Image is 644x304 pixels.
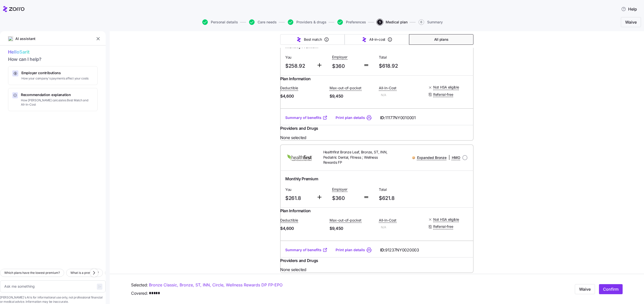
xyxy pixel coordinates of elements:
span: Total [379,55,422,60]
span: Care needs [258,20,277,24]
a: Preferences [336,19,366,25]
span: Providers and Drugs [280,257,318,264]
span: How your company's payments affect your costs [21,76,89,81]
span: $360 [332,62,359,70]
a: Bronze Classic, Bronze, ST, INN, Circle, Wellness Rewards DP FP-EPO [149,282,283,288]
span: Deductible [280,85,298,91]
span: $621.8 [379,194,422,202]
span: All-in-cost [369,37,385,42]
button: 5Medical plan [377,19,408,25]
span: $618.92 [379,62,422,70]
span: You [285,187,312,192]
span: Preferences [346,20,366,24]
button: Waive [621,17,641,27]
span: Referral-free [433,92,453,97]
span: Plan Information [280,76,311,82]
a: Print plan details [336,247,365,252]
span: Referral-free [433,224,453,229]
span: 91237NY0020003 [385,247,419,253]
span: Monthly Premium [285,176,318,182]
span: $4,600 [280,93,326,99]
button: Personal details [202,19,238,25]
span: Waive [579,286,591,292]
span: Personal details [211,20,238,24]
span: All plans [434,37,448,42]
span: Which plans have the lowest premium? [4,270,60,275]
span: None selected [280,135,473,141]
span: Providers & drugs [296,20,327,24]
a: Providers & drugs [287,19,327,25]
span: All-In-Cost [379,218,396,223]
span: Max-out-of-pocket [330,218,361,223]
span: Not HSA eligible [433,85,459,90]
button: 6Summary [419,19,443,25]
a: Print plan details [336,115,365,120]
a: Personal details [201,19,238,25]
span: 6 [419,19,424,25]
span: Summary [427,20,443,24]
a: Summary of benefits [285,247,328,252]
button: What is a premium? [66,269,103,277]
span: $360 [332,194,359,202]
button: Care needs [249,19,277,25]
span: Employer [332,55,347,60]
span: Deductible [280,218,298,223]
button: Confirm [599,284,623,294]
span: Employer [332,187,347,192]
span: 5 [377,19,383,25]
span: $261.8 [285,194,312,202]
span: N/A [381,93,424,97]
span: Confirm [603,286,619,292]
span: $9,450 [330,225,375,232]
span: What is a premium? [70,270,99,275]
img: HealthFirst [284,152,315,164]
span: Not HSA eligible [433,217,459,222]
a: Care needs [248,19,277,25]
span: How can I help? [8,56,98,63]
span: Medical plan [386,20,408,24]
span: Employer contributions [21,70,89,75]
span: $9,450 [330,93,375,99]
span: ID: [380,115,416,121]
button: Help [617,4,641,14]
span: Expanded Bronze [417,155,447,160]
span: Healthfirst Bronze Leaf, Bronze, ST, INN, Pediatric Dental, Fitness ; Wellness Rewards FP [323,150,390,165]
a: Summary of benefits [285,115,328,120]
span: You [285,55,312,60]
span: Help [621,6,637,12]
button: Waive [575,284,595,294]
span: HMO [452,155,460,160]
span: How [PERSON_NAME] calculates Best Match and All-In-Cost [21,98,93,107]
img: ai-icon.png [8,36,13,41]
span: AI assistant [15,36,36,41]
span: Total [379,187,422,192]
span: N/A [381,225,424,230]
span: Recommendation explanation [21,92,93,97]
span: Max-out-of-pocket [330,85,361,91]
span: Hello Sarit [8,49,98,56]
span: Plan Information [280,208,311,214]
span: ID: [380,247,419,253]
span: Covered: [131,290,148,296]
span: Providers and Drugs [280,125,318,132]
span: None selected [280,267,473,273]
button: Providers & drugs [288,19,327,25]
button: Preferences [337,19,366,25]
span: 11177NY0010001 [385,115,416,121]
a: 5Medical plan [376,19,408,25]
span: Waive [625,19,637,25]
div: | [412,154,460,161]
span: All-In-Cost [379,85,396,91]
span: Selected: [131,282,148,288]
span: $4,600 [280,225,326,232]
span: Best match [304,37,322,42]
span: $258.92 [285,62,312,70]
